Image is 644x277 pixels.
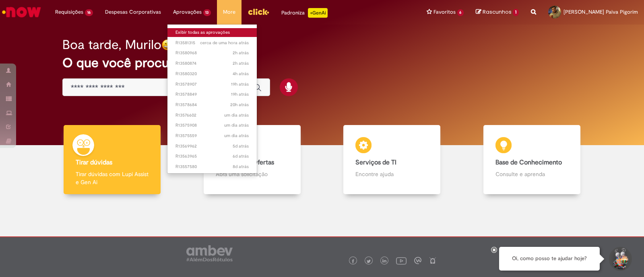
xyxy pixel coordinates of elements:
[224,122,249,128] span: um dia atrás
[233,143,249,149] time: 26/09/2025 11:00:40
[42,125,182,195] a: Tirar dúvidas Tirar dúvidas com Lupi Assist e Gen Ai
[175,91,249,98] span: R13578849
[483,8,512,16] span: Rascunhos
[231,81,249,87] span: 19h atrás
[167,24,258,174] ul: Aprovações
[224,133,249,139] span: um dia atrás
[233,60,249,66] span: 2h atrás
[224,112,249,118] time: 29/09/2025 12:32:35
[55,8,83,16] span: Requisições
[248,6,269,18] img: click_logo_yellow_360x200.png
[513,9,519,16] span: 1
[167,152,257,161] a: Aberto R13563965 :
[563,8,638,15] span: [PERSON_NAME] Paiva Pigorim
[495,170,568,178] p: Consulte e aprenda
[167,111,257,120] a: Aberto R13576602 :
[495,158,562,166] b: Base de Conhecimento
[476,8,519,16] a: Rascunhos
[167,162,257,171] a: Aberto R13557580 :
[224,112,249,118] span: um dia atrás
[167,131,257,140] a: Aberto R13575559 :
[175,71,249,77] span: R13580320
[429,257,436,264] img: logo_footer_naosei.png
[233,153,249,159] span: 6d atrás
[175,60,249,67] span: R13580874
[233,50,249,56] time: 30/09/2025 11:38:25
[414,257,421,264] img: logo_footer_workplace.png
[175,143,249,150] span: R13569962
[355,170,428,178] p: Encontre ajuda
[175,112,249,119] span: R13576602
[351,259,355,263] img: logo_footer_facebook.png
[203,9,211,16] span: 13
[230,102,249,108] span: 20h atrás
[186,245,233,261] img: logo_footer_ambev_rotulo_gray.png
[62,56,582,70] h2: O que você procura hoje?
[167,101,257,109] a: Aberto R13578684 :
[167,28,257,37] a: Exibir todas as aprovações
[457,9,464,16] span: 6
[233,60,249,66] time: 30/09/2025 11:26:39
[216,170,289,178] p: Abra uma solicitação
[355,158,396,166] b: Serviços de TI
[231,91,249,97] time: 29/09/2025 18:27:45
[167,80,257,89] a: Aberto R13578907 :
[76,170,149,186] p: Tirar dúvidas com Lupi Assist e Gen Ai
[224,133,249,139] time: 29/09/2025 10:06:39
[167,142,257,151] a: Aberto R13569962 :
[167,70,257,78] a: Aberto R13580320 :
[233,164,249,170] time: 23/09/2025 09:05:28
[175,40,249,46] span: R13581315
[62,38,161,52] h2: Boa tarde, Murilo
[200,40,249,46] time: 30/09/2025 12:46:18
[175,102,249,108] span: R13578684
[173,8,202,16] span: Aprovações
[85,9,93,16] span: 16
[175,164,249,170] span: R13557580
[396,255,407,266] img: logo_footer_youtube.png
[200,40,249,46] span: cerca de uma hora atrás
[224,122,249,128] time: 29/09/2025 10:54:59
[167,90,257,99] a: Aberto R13578849 :
[175,133,249,139] span: R13575559
[161,39,173,51] img: happy-face.png
[367,259,371,263] img: logo_footer_twitter.png
[233,50,249,56] span: 2h atrás
[231,91,249,97] span: 19h atrás
[105,8,161,16] span: Despesas Corporativas
[608,247,632,271] button: Iniciar Conversa de Suporte
[499,247,600,271] div: Oi, como posso te ajudar hoje?
[167,39,257,47] a: Aberto R13581315 :
[233,153,249,159] time: 24/09/2025 16:19:52
[433,8,456,16] span: Favoritos
[462,125,602,195] a: Base de Conhecimento Consulte e aprenda
[233,71,249,77] span: 4h atrás
[233,143,249,149] span: 5d atrás
[175,81,249,88] span: R13578907
[167,121,257,130] a: Aberto R13575908 :
[216,158,274,166] b: Catálogo de Ofertas
[223,8,235,16] span: More
[76,158,112,166] b: Tirar dúvidas
[167,49,257,57] a: Aberto R13580968 :
[281,8,328,18] div: Padroniza
[175,50,249,56] span: R13580968
[308,8,328,18] p: +GenAi
[1,4,42,20] img: ServiceNow
[382,259,386,264] img: logo_footer_linkedin.png
[322,125,462,195] a: Serviços de TI Encontre ajuda
[231,81,249,87] time: 29/09/2025 18:47:19
[233,164,249,170] span: 8d atrás
[230,102,249,108] time: 29/09/2025 17:45:47
[233,71,249,77] time: 30/09/2025 10:07:04
[175,122,249,129] span: R13575908
[167,59,257,68] a: Aberto R13580874 :
[175,153,249,160] span: R13563965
